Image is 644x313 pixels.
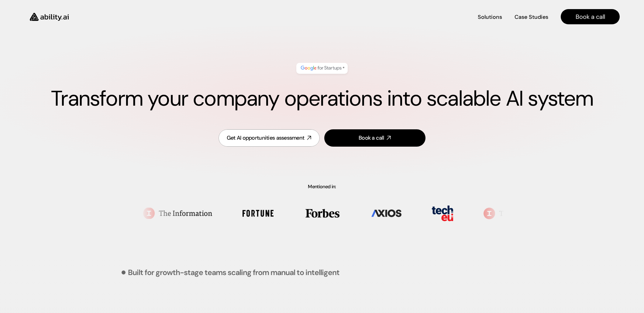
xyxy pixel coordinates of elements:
[359,134,384,142] div: Book a call
[478,13,502,21] h4: Solutions
[77,9,620,24] nav: Main navigation
[561,9,620,24] a: Book a call
[219,129,320,147] a: Get AI opportunities assessment
[576,12,605,21] h4: Book a call
[24,86,620,111] h1: Transform your company operations into scalable AI system
[227,134,305,142] div: Get AI opportunities assessment
[15,184,629,189] p: Mentioned in:
[478,12,502,22] a: Solutions
[514,12,549,22] a: Case Studies
[324,129,425,147] a: Book a call
[128,269,339,276] p: Built for growth-stage teams scaling from manual to intelligent
[515,13,548,21] h4: Case Studies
